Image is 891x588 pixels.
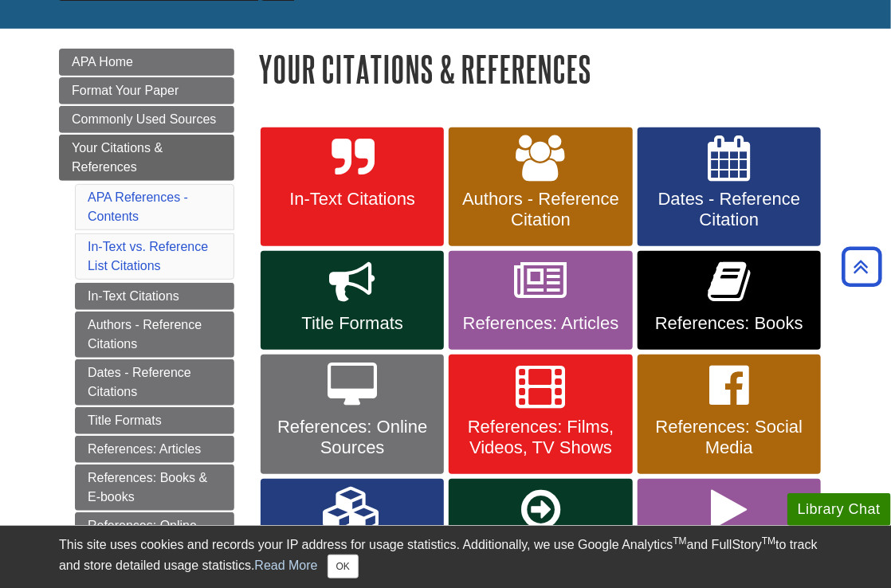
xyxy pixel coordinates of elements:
sup: TM [762,535,775,547]
a: References: Books [638,251,821,350]
a: Dates - Reference Citation [638,127,821,247]
button: Close [328,555,359,578]
a: References: Articles [449,251,632,350]
span: References: Social Media [650,417,809,458]
a: Your Citations & References [59,135,234,181]
span: Your Citations & References [72,141,163,174]
span: Authors - Reference Citation [461,189,620,230]
span: Dates - Reference Citation [650,189,809,230]
span: Title Formats [273,313,432,334]
a: Commonly Used Sources [59,106,234,133]
span: In-Text Citations [273,189,432,210]
a: In-Text Citations [75,283,234,310]
span: References: Books [650,313,809,334]
a: In-Text Citations [261,127,444,247]
button: Library Chat [787,493,891,526]
a: References: Social Media [638,355,821,474]
a: References: Books & E-books [75,465,234,511]
a: Title Formats [75,407,234,434]
div: This site uses cookies and records your IP address for usage statistics. Additionally, we use Goo... [59,535,832,578]
span: APA Home [72,55,133,69]
span: References: Films, Videos, TV Shows [461,417,620,458]
a: Title Formats [261,251,444,350]
h1: Your Citations & References [258,49,832,89]
a: In-Text vs. Reference List Citations [88,240,208,272]
a: Read More [254,559,317,572]
a: Dates - Reference Citations [75,359,234,406]
a: Authors - Reference Citation [449,127,632,247]
a: APA References - Contents [88,190,188,223]
span: Commonly Used Sources [72,112,216,126]
a: References: Online Sources [75,512,234,559]
a: References: Online Sources [261,355,444,474]
a: APA Home [59,49,234,76]
a: Authors - Reference Citations [75,312,234,358]
a: References: Films, Videos, TV Shows [449,355,632,474]
a: Back to Top [836,256,887,277]
a: Format Your Paper [59,77,234,104]
span: References: Articles [461,313,620,334]
span: Format Your Paper [72,84,179,97]
span: References: Online Sources [273,417,432,458]
sup: TM [673,535,686,547]
a: References: Articles [75,436,234,463]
